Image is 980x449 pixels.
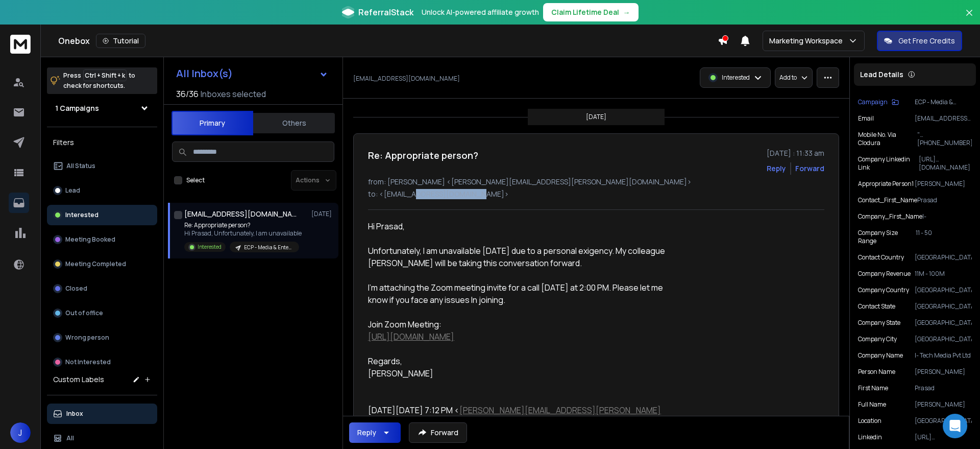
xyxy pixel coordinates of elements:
[858,335,897,343] p: Company City
[349,422,401,443] button: Reply
[858,98,899,106] button: Campaign
[877,31,962,51] button: Get Free Credits
[65,186,80,195] p: Lead
[201,88,266,100] h3: Inboxes selected
[96,34,145,48] button: Tutorial
[168,63,336,84] button: All Inbox(s)
[915,433,972,441] p: [URL][DOMAIN_NAME]
[858,270,911,278] p: Company Revenue
[65,211,99,219] p: Interested
[858,384,888,392] p: First Name
[47,404,157,424] button: Inbox
[915,253,972,262] p: [GEOGRAPHIC_DATA]
[47,428,157,448] button: All
[767,148,824,158] p: [DATE] : 11:33 am
[47,303,157,323] button: Out of office
[353,75,460,83] p: [EMAIL_ADDRESS][DOMAIN_NAME]
[779,74,797,82] p: Add to
[65,235,115,244] p: Meeting Booked
[858,319,900,327] p: Company State
[368,220,666,245] div: Hi Prasad,
[858,155,919,172] p: Company Linkedin Link
[915,302,972,311] p: [GEOGRAPHIC_DATA]
[915,335,972,343] p: [GEOGRAPHIC_DATA]
[368,343,666,380] div: Regards, [PERSON_NAME]
[915,384,972,392] p: Prasad
[858,229,916,245] p: Company Size Range
[65,285,87,293] p: Closed
[66,162,95,170] p: All Status
[47,135,157,150] h3: Filters
[47,205,157,225] button: Interested
[184,209,297,219] h1: [EMAIL_ADDRESS][DOMAIN_NAME]
[858,131,917,147] p: Mobile No. Via Clodura
[63,70,135,91] p: Press to check for shortcuts.
[915,114,972,123] p: [EMAIL_ADDRESS][DOMAIN_NAME]
[368,405,661,428] a: [PERSON_NAME][EMAIL_ADDRESS][PERSON_NAME][DOMAIN_NAME]
[860,69,903,80] p: Lead Details
[47,254,157,274] button: Meeting Completed
[409,422,467,443] button: Forward
[171,111,253,135] button: Primary
[368,189,824,199] p: to: <[EMAIL_ADDRESS][DOMAIN_NAME]>
[858,433,882,441] p: linkedin
[368,269,666,306] div: I’m attaching the Zoom meeting invite for a call [DATE] at 2:00 PM. Please let me know if you fac...
[65,358,111,366] p: Not Interested
[311,210,334,218] p: [DATE]
[858,400,886,409] p: Full Name
[915,286,972,294] p: [GEOGRAPHIC_DATA]
[83,69,127,81] span: Ctrl + Shift + k
[47,352,157,372] button: Not Interested
[65,260,126,268] p: Meeting Completed
[47,229,157,250] button: Meeting Booked
[368,177,824,187] p: from: [PERSON_NAME] <[PERSON_NAME][EMAIL_ADDRESS][PERSON_NAME][DOMAIN_NAME]>
[47,327,157,348] button: Wrong person
[767,163,786,174] button: Reply
[186,176,205,184] label: Select
[858,196,917,204] p: Contact_First_Name
[858,368,895,376] p: Person Name
[198,243,222,251] p: Interested
[47,98,157,119] button: 1 Campaigns
[858,351,903,360] p: Company Name
[66,410,83,418] p: Inbox
[368,245,666,269] div: Unfortunately, I am unavailable [DATE] due to a personal exigency. My colleague [PERSON_NAME] wil...
[915,400,972,409] p: [PERSON_NAME]
[55,103,99,113] h1: 1 Campaigns
[858,302,895,311] p: Contact State
[586,113,606,121] p: [DATE]
[53,374,104,385] h3: Custom Labels
[915,351,972,360] p: I- Tech Media Pvt Ltd
[368,404,666,429] div: [DATE][DATE] 7:12 PM < > wrote:
[722,74,750,82] p: Interested
[915,319,972,327] p: [GEOGRAPHIC_DATA]
[769,36,847,46] p: Marketing Workspace
[915,180,972,188] p: [PERSON_NAME]
[858,180,914,188] p: Appropriate Person1
[47,278,157,299] button: Closed
[543,3,639,21] button: Claim Lifetime Deal→
[244,244,293,251] p: ECP - Media & Entertainment SMB | [PERSON_NAME]
[915,270,972,278] p: 11M - 100M
[917,196,972,204] p: Prasad
[65,309,103,317] p: Out of office
[10,422,31,443] button: J
[858,417,881,425] p: location
[919,155,972,172] p: [URL][DOMAIN_NAME]
[858,253,904,262] p: Contact Country
[915,417,972,425] p: [GEOGRAPHIC_DATA]
[47,156,157,176] button: All Status
[916,229,972,245] p: 11 - 50
[47,180,157,201] button: Lead
[357,428,376,438] div: Reply
[65,334,109,342] p: Wrong person
[253,112,335,134] button: Others
[368,319,442,330] span: Join Zoom Meeting:
[917,131,972,147] p: "[PHONE_NUMBER]"
[858,212,922,221] p: Company_First_Name
[422,7,539,17] p: Unlock AI-powered affiliate growth
[358,6,413,18] span: ReferralStack
[176,88,199,100] span: 36 / 36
